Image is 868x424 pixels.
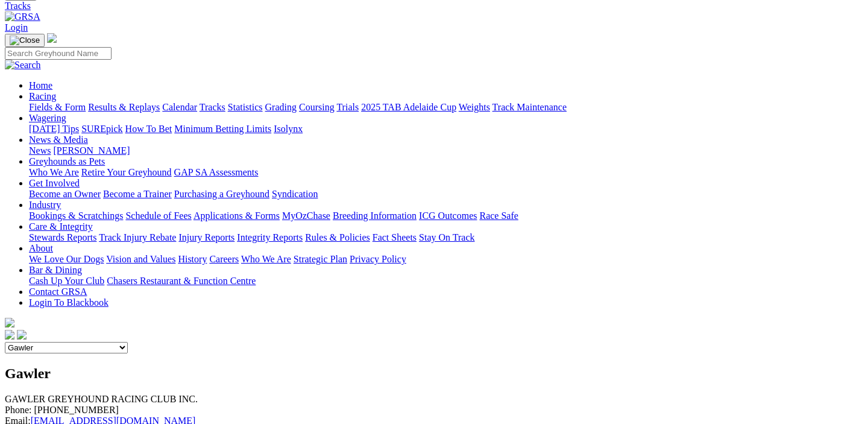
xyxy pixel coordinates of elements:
[125,124,172,134] a: How To Bet
[17,330,27,340] img: twitter.svg
[178,232,234,242] a: Injury Reports
[174,189,269,199] a: Purchasing a Greyhound
[29,102,863,113] div: Racing
[5,34,45,47] button: Toggle navigation
[237,232,303,242] a: Integrity Reports
[5,11,40,22] img: GRSA
[29,189,863,200] div: Get Involved
[29,210,123,221] a: Bookings & Scratchings
[282,210,330,221] a: MyOzChase
[162,102,197,112] a: Calendar
[29,286,87,297] a: Contact GRSA
[99,232,176,242] a: Track Injury Rebate
[29,200,61,210] a: Industry
[294,254,347,264] a: Strategic Plan
[81,167,172,177] a: Retire Your Greyhound
[5,22,28,33] a: Login
[125,210,191,221] a: Schedule of Fees
[29,297,108,308] a: Login To Blackbook
[29,254,104,264] a: We Love Our Dogs
[29,91,56,101] a: Racing
[5,47,112,60] input: Search
[81,124,122,134] a: SUREpick
[29,243,53,253] a: About
[419,232,474,242] a: Stay On Track
[29,124,79,134] a: [DATE] Tips
[29,232,863,243] div: Care & Integrity
[193,210,280,221] a: Applications & Forms
[459,102,490,112] a: Weights
[361,102,456,112] a: 2025 TAB Adelaide Cup
[419,210,477,221] a: ICG Outcomes
[492,102,567,112] a: Track Maintenance
[29,167,863,178] div: Greyhounds as Pets
[29,221,93,232] a: Care & Integrity
[29,102,86,112] a: Fields & Form
[103,189,172,199] a: Become a Trainer
[10,36,40,45] img: Close
[47,33,57,43] img: logo-grsa-white.png
[228,102,263,112] a: Statistics
[107,276,256,286] a: Chasers Restaurant & Function Centre
[272,189,318,199] a: Syndication
[299,102,335,112] a: Coursing
[178,254,207,264] a: History
[29,210,863,221] div: Industry
[350,254,406,264] a: Privacy Policy
[5,60,41,71] img: Search
[29,254,863,265] div: About
[29,124,863,134] div: Wagering
[174,124,271,134] a: Minimum Betting Limits
[29,134,88,145] a: News & Media
[274,124,303,134] a: Isolynx
[88,102,160,112] a: Results & Replays
[29,189,101,199] a: Become an Owner
[333,210,417,221] a: Breeding Information
[29,113,66,123] a: Wagering
[305,232,370,242] a: Rules & Policies
[29,276,863,286] div: Bar & Dining
[29,232,96,242] a: Stewards Reports
[5,365,863,382] h2: Gawler
[29,80,52,90] a: Home
[373,232,417,242] a: Fact Sheets
[200,102,225,112] a: Tracks
[53,145,130,156] a: [PERSON_NAME]
[209,254,239,264] a: Careers
[29,156,105,166] a: Greyhounds as Pets
[29,145,51,156] a: News
[241,254,291,264] a: Who We Are
[106,254,175,264] a: Vision and Values
[479,210,518,221] a: Race Safe
[29,178,80,188] a: Get Involved
[5,1,863,11] a: Tracks
[29,145,863,156] div: News & Media
[174,167,259,177] a: GAP SA Assessments
[336,102,359,112] a: Trials
[5,330,14,340] img: facebook.svg
[5,318,14,327] img: logo-grsa-white.png
[29,265,82,275] a: Bar & Dining
[265,102,297,112] a: Grading
[29,167,79,177] a: Who We Are
[29,276,104,286] a: Cash Up Your Club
